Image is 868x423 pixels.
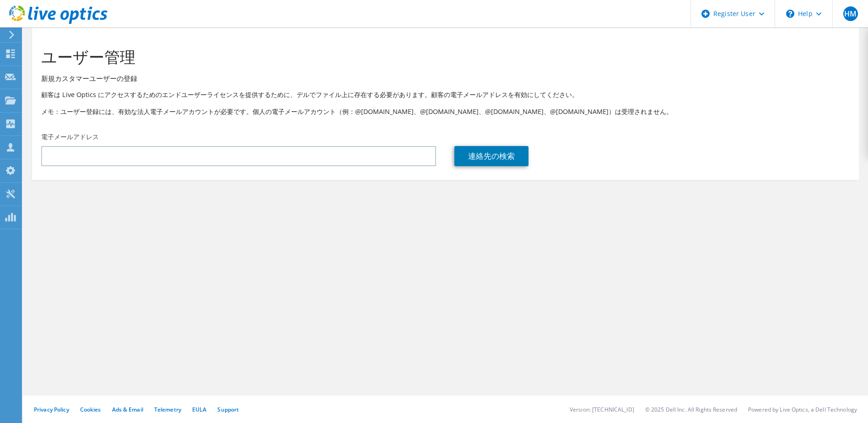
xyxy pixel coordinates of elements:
[41,132,99,141] label: 電子メールアドレス
[217,406,239,413] a: Support
[454,146,528,166] a: 連絡先の検索
[645,406,737,413] li: © 2025 Dell Inc. All Rights Reserved
[41,73,850,83] h3: 新規カスタマーユーザーの登録
[41,90,850,100] p: 顧客は Live Optics にアクセスするためのエンドユーザーライセンスを提供するために、デルでファイル上に存在する必要があります。顧客の電子メールアドレスを有効にしてください。
[748,406,857,413] li: Powered by Live Optics, a Dell Technology
[112,406,143,413] a: Ads & Email
[154,406,181,413] a: Telemetry
[570,406,634,413] li: Version: [TECHNICAL_ID]
[80,406,101,413] a: Cookies
[41,47,845,66] h1: ユーザー管理
[34,406,69,413] a: Privacy Policy
[192,406,206,413] a: EULA
[786,10,794,18] svg: \n
[843,6,858,21] span: HM
[41,107,850,117] p: メモ：ユーザー登録には、有効な法人電子メールアカウントが必要です。個人の電子メールアカウント（例：@[DOMAIN_NAME]、@[DOMAIN_NAME]、@[DOMAIN_NAME]、@[D...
